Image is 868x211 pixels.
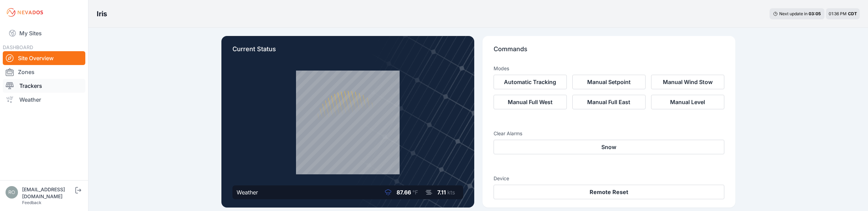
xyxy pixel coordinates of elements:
[447,189,455,196] span: kts
[97,5,107,23] nav: Breadcrumb
[22,200,41,205] a: Feedback
[237,188,258,196] div: Weather
[3,79,85,93] a: Trackers
[651,95,724,109] button: Manual Level
[22,186,74,200] div: [EMAIL_ADDRESS][DOMAIN_NAME]
[494,75,567,89] button: Automatic Tracking
[3,65,85,79] a: Zones
[3,93,85,107] a: Weather
[651,75,724,89] button: Manual Wind Stow
[494,95,567,109] button: Manual Full West
[572,95,646,109] button: Manual Full East
[494,130,724,137] h3: Clear Alarms
[412,189,418,196] span: °F
[829,11,847,16] span: 01:36 PM
[3,51,85,65] a: Site Overview
[232,44,463,59] p: Current Status
[6,186,18,199] img: rono@prim.com
[494,44,724,59] p: Commands
[494,185,724,199] button: Remote Reset
[572,75,646,89] button: Manual Setpoint
[809,11,821,17] div: 03 : 05
[6,7,44,18] img: Nevados
[779,11,808,16] span: Next update in
[494,140,724,154] button: Snow
[437,189,446,196] span: 7.11
[3,25,85,42] a: My Sites
[397,189,411,196] span: 87.66
[848,11,857,16] span: CDT
[97,9,107,19] h3: Iris
[494,175,724,182] h3: Device
[3,44,33,50] span: DASHBOARD
[494,65,509,72] h3: Modes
